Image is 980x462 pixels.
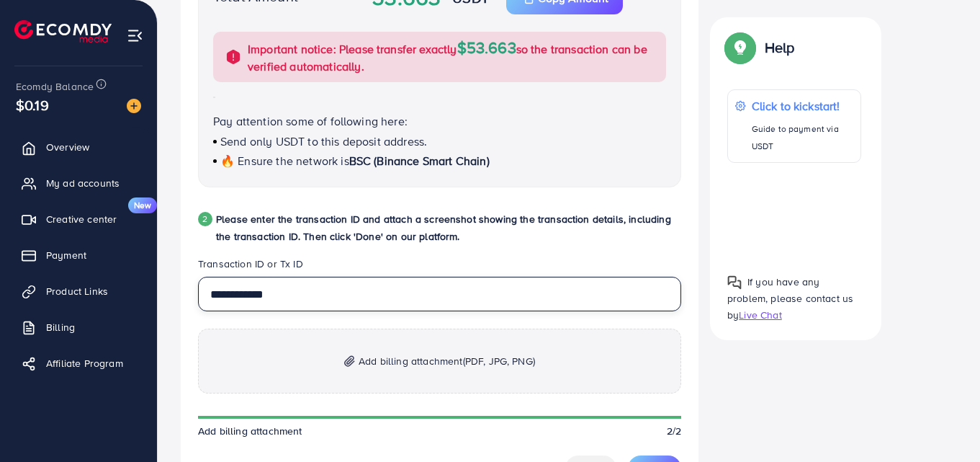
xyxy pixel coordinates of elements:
img: Popup guide [727,275,742,289]
span: (PDF, JPG, PNG) [463,354,535,368]
span: Billing [46,320,75,334]
span: If you have any problem, please contact us by [727,274,853,321]
p: Important notice: Please transfer exactly so the transaction can be verified automatically. [248,39,657,75]
span: Overview [46,140,89,154]
span: Creative center [46,212,117,226]
a: My ad accounts [11,169,146,197]
p: Send only USDT to this deposit address. [213,133,666,150]
img: Popup guide [727,35,753,61]
div: 2 [198,212,212,226]
a: Affiliate Program [11,349,146,378]
span: BSC (Binance Smart Chain) [349,153,490,169]
span: 🔥 Ensure the network is [220,153,349,169]
span: Ecomdy Balance [16,79,94,94]
p: Guide to payment via USDT [752,120,853,155]
p: Help [765,39,795,56]
span: My ad accounts [46,176,120,190]
span: $0.19 [16,94,49,115]
iframe: Chat [919,397,969,451]
span: Live Chat [739,308,781,322]
span: Payment [46,248,86,262]
img: img [344,355,355,368]
span: $53.663 [457,36,516,58]
a: Overview [11,133,146,161]
p: Please enter the transaction ID and attach a screenshot showing the transaction details, includin... [216,210,681,245]
span: Add billing attachment [359,352,535,370]
img: menu [127,27,143,44]
legend: Transaction ID or Tx ID [198,257,681,277]
img: image [127,99,141,113]
p: Click to kickstart! [752,97,853,115]
p: Pay attention some of following here: [213,112,666,130]
span: 2/2 [667,424,681,438]
span: Affiliate Program [46,356,123,370]
a: Product Links [11,277,146,306]
span: Product Links [46,284,108,298]
a: Creative centerNew [11,205,146,234]
img: logo [14,20,112,43]
a: Billing [11,313,146,342]
span: Add billing attachment [198,424,302,438]
span: New [128,197,157,213]
a: Payment [11,241,146,270]
img: alert [225,48,242,66]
